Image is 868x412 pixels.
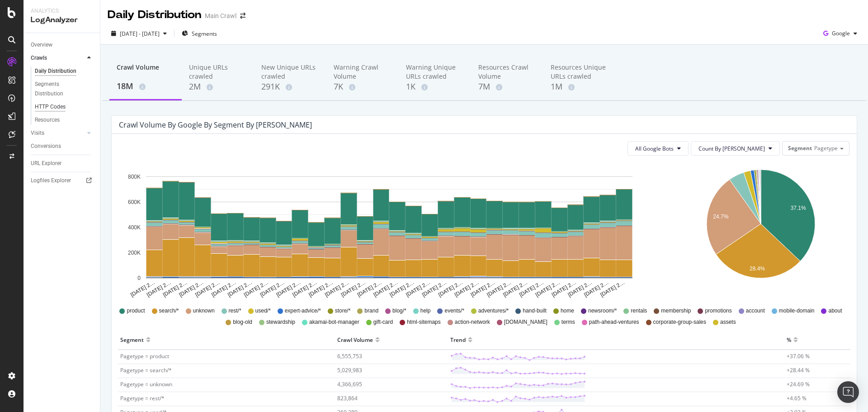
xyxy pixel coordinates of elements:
div: Visits [31,128,44,138]
div: % [787,332,791,347]
svg: A chart. [674,163,848,298]
span: +24.69 % [787,380,810,388]
span: 5,029,983 [337,366,362,374]
div: Crawl Volume [117,63,175,80]
span: help [420,307,431,315]
span: Google [832,29,850,37]
span: All Google Bots [635,145,674,152]
span: 823,864 [337,394,358,402]
div: 291K [261,81,319,93]
span: Pagetype = unknown [120,380,172,388]
div: Main Crawl [205,11,236,20]
span: +28.44 % [787,366,810,374]
span: store/* [335,307,351,315]
a: URL Explorer [31,159,94,168]
text: 400K [128,224,141,231]
span: Pagetype = search/* [120,366,172,374]
a: Visits [31,128,85,138]
a: Conversions [31,142,94,151]
span: unknown [193,307,215,315]
div: 2M [189,81,247,93]
div: 1K [406,81,464,93]
span: Count By Day [698,145,765,152]
span: +4.65 % [787,394,807,402]
text: 600K [128,199,141,205]
div: HTTP Codes [35,102,66,112]
div: Overview [31,40,52,50]
span: brand [364,307,378,315]
span: product [127,307,145,315]
text: 800K [128,174,141,180]
a: Resources [35,115,94,125]
span: gift-card [373,318,393,326]
text: 0 [137,275,141,281]
a: Crawls [31,53,85,63]
a: Daily Distribution [35,66,94,76]
span: assets [720,318,736,326]
text: 200K [128,250,141,256]
span: stewardship [266,318,295,326]
span: about [828,307,842,315]
span: Pagetype = rest/* [120,394,165,402]
div: Trend [450,332,466,347]
div: New Unique URLs crawled [261,63,319,81]
div: URL Explorer [31,159,61,168]
text: 24.7% [713,213,728,220]
div: 7M [478,81,536,93]
span: akamai-bot-manager [309,318,359,326]
span: Segment [788,144,812,152]
div: 1M [551,81,609,93]
span: [DOMAIN_NAME] [504,318,547,326]
span: adventures/* [478,307,509,315]
svg: A chart. [119,163,660,298]
span: search/* [159,307,179,315]
button: Google [820,26,861,41]
span: 4,366,695 [337,380,362,388]
span: Pagetype [814,144,838,152]
span: +37.06 % [787,352,810,360]
div: Analytics [31,7,93,15]
button: All Google Bots [627,141,689,156]
span: rentals [631,307,647,315]
div: Logfiles Explorer [31,176,71,185]
text: 37.1% [791,205,806,211]
span: home [561,307,574,315]
div: 18M [117,81,175,92]
div: Open Intercom Messenger [837,381,859,403]
span: events/* [444,307,464,315]
text: 28.4% [750,266,765,272]
span: Pagetype = product [120,352,169,360]
a: Overview [31,40,94,50]
div: Conversions [31,142,61,151]
span: blog/* [392,307,406,315]
div: LogAnalyzer [31,15,93,25]
div: arrow-right-arrow-left [240,13,245,19]
button: [DATE] - [DATE] [108,26,170,41]
div: Warning Crawl Volume [334,63,392,81]
span: account [746,307,765,315]
span: hand-built [523,307,547,315]
div: Warning Unique URLs crawled [406,63,464,81]
span: membership [661,307,691,315]
span: rest/* [229,307,241,315]
div: Daily Distribution [35,66,76,76]
div: Segments Distribution [35,80,85,99]
div: Segment [120,332,144,347]
button: Segments [178,26,221,41]
div: 7K [334,81,392,93]
span: html-sitemaps [407,318,441,326]
span: newsroom/* [588,307,617,315]
div: Resources Crawl Volume [478,63,536,81]
div: Crawls [31,53,47,63]
span: corporate-group-sales [653,318,706,326]
button: Count By [PERSON_NAME] [691,141,780,156]
span: action-network [455,318,490,326]
div: Crawl Volume by google by Segment by [PERSON_NAME] [119,120,312,129]
span: terms [561,318,575,326]
span: 6,555,753 [337,352,362,360]
a: HTTP Codes [35,102,94,112]
span: promotions [705,307,731,315]
div: Resources [35,115,60,125]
